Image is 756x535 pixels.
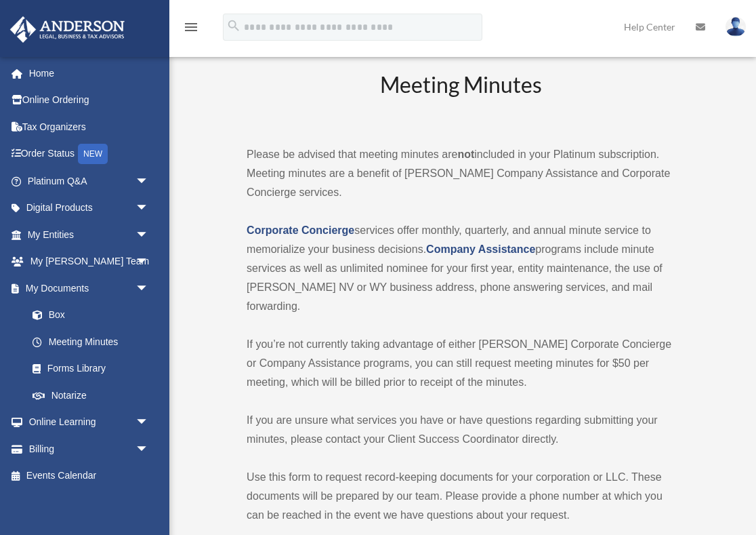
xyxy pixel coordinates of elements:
[247,411,675,449] p: If you are unsure what services you have or have questions regarding submitting your minutes, ple...
[247,224,354,236] a: Corporate Concierge
[226,18,241,33] i: search
[9,140,169,168] a: Order StatusNEW
[135,275,163,302] span: arrow_drop_down
[9,87,169,114] a: Online Ordering
[247,468,675,525] p: Use this form to request record-keeping documents for your corporation or LLC. These documents wi...
[135,248,163,276] span: arrow_drop_down
[135,195,163,222] span: arrow_drop_down
[9,409,169,436] a: Online Learningarrow_drop_down
[247,145,675,202] p: Please be advised that meeting minutes are included in your Platinum subscription. Meeting minute...
[19,302,169,329] a: Box
[78,144,108,164] div: NEW
[726,17,746,37] img: User Pic
[183,24,199,35] a: menu
[9,195,169,222] a: Digital Productsarrow_drop_down
[457,148,474,160] strong: not
[19,355,169,382] a: Forms Library
[247,221,675,316] p: services offer monthly, quarterly, and annual minute service to memorialize your business decisio...
[19,382,169,409] a: Notarize
[9,248,169,275] a: My [PERSON_NAME] Teamarrow_drop_down
[9,462,169,490] a: Events Calendar
[247,335,675,392] p: If you’re not currently taking advantage of either [PERSON_NAME] Corporate Concierge or Company A...
[9,435,169,462] a: Billingarrow_drop_down
[9,275,169,302] a: My Documentsarrow_drop_down
[426,243,535,255] a: Company Assistance
[247,70,675,126] h2: Meeting Minutes
[183,19,199,35] i: menu
[19,328,163,355] a: Meeting Minutes
[9,113,169,140] a: Tax Organizers
[9,221,169,248] a: My Entitiesarrow_drop_down
[135,435,163,463] span: arrow_drop_down
[135,167,163,195] span: arrow_drop_down
[135,409,163,437] span: arrow_drop_down
[9,60,169,87] a: Home
[9,167,169,195] a: Platinum Q&Aarrow_drop_down
[6,16,129,43] img: Anderson Advisors Platinum Portal
[135,221,163,249] span: arrow_drop_down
